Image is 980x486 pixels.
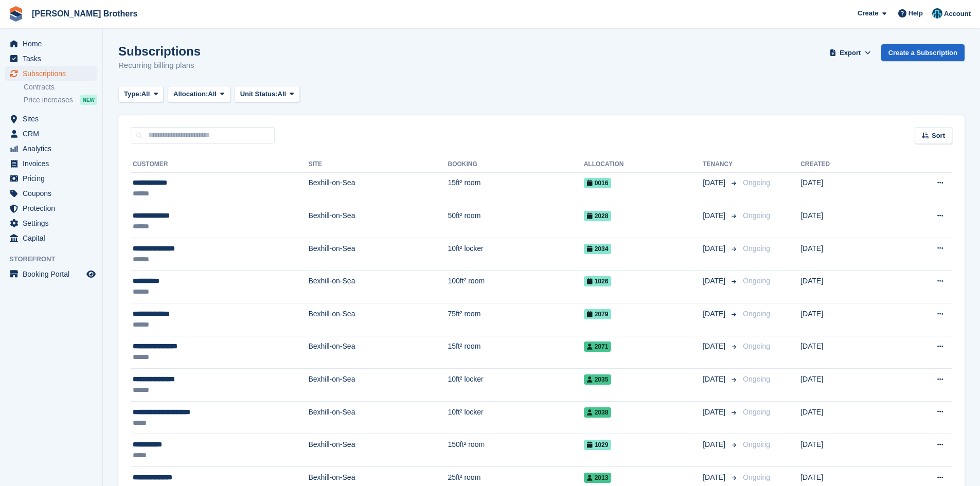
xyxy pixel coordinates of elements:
[800,172,888,205] td: [DATE]
[703,472,727,483] span: [DATE]
[800,271,888,303] td: [DATE]
[881,44,965,61] a: Create a Subscription
[743,310,770,318] span: Ongoing
[278,89,287,99] span: All
[124,89,141,99] span: Type:
[800,336,888,369] td: [DATE]
[131,156,308,173] th: Customer
[743,277,770,285] span: Ongoing
[908,8,923,19] span: Help
[24,95,73,105] span: Price increases
[5,171,97,186] a: menu
[23,186,84,201] span: Coupons
[23,267,84,281] span: Booking Portal
[800,205,888,238] td: [DATE]
[208,89,217,99] span: All
[840,48,861,58] span: Export
[23,231,84,245] span: Capital
[584,473,612,483] span: 2013
[23,171,84,186] span: Pricing
[584,374,612,385] span: 2035
[932,131,945,141] span: Sort
[118,60,201,71] p: Recurring billing plans
[5,156,97,171] a: menu
[800,238,888,271] td: [DATE]
[5,231,97,245] a: menu
[932,8,942,19] img: Helen Eldridge
[23,141,84,156] span: Analytics
[703,156,739,173] th: Tenancy
[308,172,448,205] td: Bexhill-on-Sea
[5,127,97,141] a: menu
[703,243,727,254] span: [DATE]
[24,82,97,92] a: Contracts
[448,238,584,271] td: 10ft² locker
[5,216,97,230] a: menu
[5,141,97,156] a: menu
[703,309,727,319] span: [DATE]
[448,369,584,402] td: 10ft² locker
[5,267,97,281] a: menu
[5,37,97,51] a: menu
[5,51,97,66] a: menu
[308,156,448,173] th: Site
[24,94,97,105] a: Price increases NEW
[85,268,97,280] a: Preview store
[703,341,727,352] span: [DATE]
[703,407,727,418] span: [DATE]
[308,303,448,336] td: Bexhill-on-Sea
[584,276,612,286] span: 1026
[858,8,878,19] span: Create
[448,156,584,173] th: Booking
[9,254,102,264] span: Storefront
[584,440,612,450] span: 1029
[800,156,888,173] th: Created
[448,401,584,434] td: 10ft² locker
[308,238,448,271] td: Bexhill-on-Sea
[743,211,770,220] span: Ongoing
[743,440,770,448] span: Ongoing
[118,86,164,103] button: Type: All
[743,342,770,350] span: Ongoing
[800,401,888,434] td: [DATE]
[743,408,770,416] span: Ongoing
[828,44,873,61] button: Export
[703,276,727,286] span: [DATE]
[141,89,150,99] span: All
[23,66,84,81] span: Subscriptions
[584,341,612,352] span: 2071
[23,156,84,171] span: Invoices
[23,112,84,126] span: Sites
[448,303,584,336] td: 75ft² room
[743,244,770,253] span: Ongoing
[240,89,278,99] span: Unit Status:
[235,86,300,103] button: Unit Status: All
[23,216,84,230] span: Settings
[308,369,448,402] td: Bexhill-on-Sea
[8,6,24,22] img: stora-icon-8386f47178a22dfd0bd8f6a31ec36ba5ce8667c1dd55bd0f319d3a0aa187defe.svg
[173,89,208,99] span: Allocation:
[800,434,888,467] td: [DATE]
[743,178,770,187] span: Ongoing
[703,177,727,188] span: [DATE]
[5,201,97,215] a: menu
[448,336,584,369] td: 15ft² room
[308,434,448,467] td: Bexhill-on-Sea
[584,211,612,221] span: 2028
[5,112,97,126] a: menu
[5,66,97,81] a: menu
[448,271,584,303] td: 100ft² room
[448,172,584,205] td: 15ft² room
[308,401,448,434] td: Bexhill-on-Sea
[23,201,84,215] span: Protection
[800,369,888,402] td: [DATE]
[23,127,84,141] span: CRM
[308,271,448,303] td: Bexhill-on-Sea
[23,51,84,66] span: Tasks
[308,205,448,238] td: Bexhill-on-Sea
[703,374,727,385] span: [DATE]
[28,5,141,22] a: [PERSON_NAME] Brothers
[584,156,703,173] th: Allocation
[168,86,230,103] button: Allocation: All
[5,186,97,201] a: menu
